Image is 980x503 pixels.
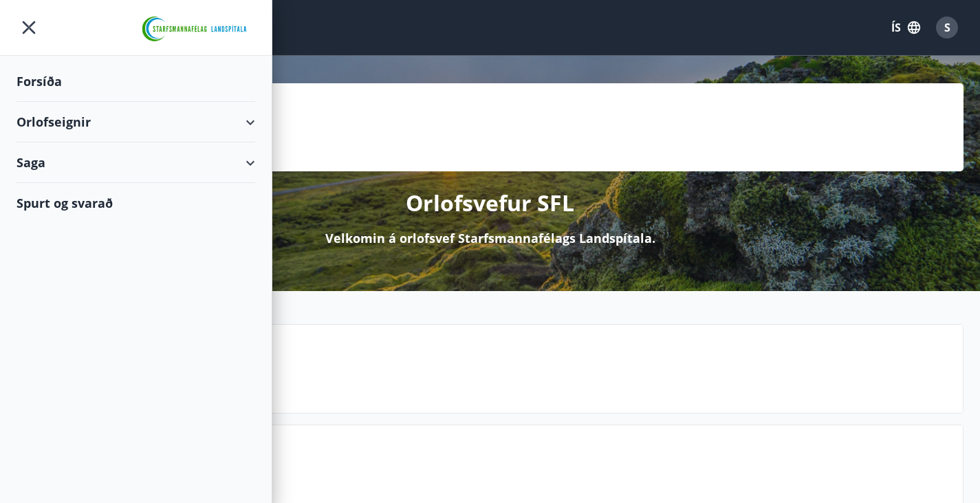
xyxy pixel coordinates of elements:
button: ÍS [884,15,928,40]
div: Saga [17,142,255,183]
p: Velkomin á orlofsvef Starfsmannafélags Landspítala. [325,229,655,247]
p: Næstu helgi [118,359,952,383]
p: Orlofsvefur SFL [406,188,574,218]
span: S [944,20,950,35]
button: S [930,11,963,44]
div: Orlofseignir [17,102,255,142]
button: menu [17,15,41,40]
img: union_logo [136,15,255,43]
div: Forsíða [17,61,255,102]
div: Spurt og svarað [17,183,255,223]
p: Spurt og svarað [118,460,952,483]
